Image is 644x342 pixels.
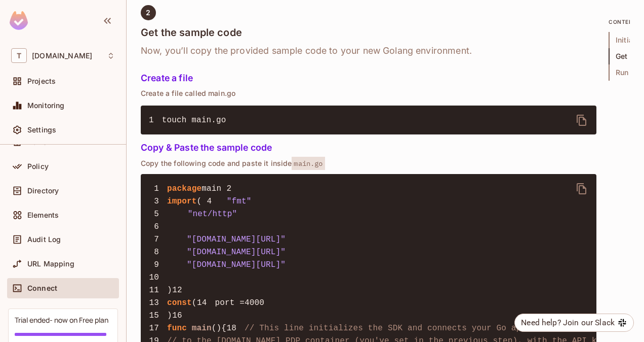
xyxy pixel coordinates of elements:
span: Policy [27,162,49,170]
span: main.go [292,157,325,170]
span: func [167,324,187,333]
span: Projects [27,77,56,85]
span: 2 [146,9,150,17]
span: 13 [149,297,167,309]
span: 3 [149,195,167,208]
span: 2 [221,183,239,195]
p: Copy the following code and paste it inside [141,159,596,168]
span: port = [215,298,245,307]
span: 4000 [245,298,264,307]
span: main [192,324,212,333]
span: 10 [149,271,167,284]
span: 12 [172,284,190,296]
span: Elements [27,211,59,219]
p: Create a file called main.go [141,89,596,97]
h6: Now, you’ll copy the provided sample code to your new Golang environment. [141,45,596,57]
span: // This line initializes the SDK and connects your Go app [245,324,526,333]
span: main [202,184,221,193]
span: 14 [197,297,215,309]
span: 9 [149,259,167,271]
span: Workspace: t-mobile.com [32,52,92,60]
span: 18 [226,322,245,334]
span: import [167,197,197,206]
span: { [221,324,226,333]
span: touch main.go [162,116,226,125]
span: Settings [27,126,56,134]
span: "net/http" [188,210,237,219]
span: Connect [27,284,57,292]
h5: Copy & Paste the sample code [141,143,596,153]
span: 11 [149,284,167,296]
button: delete [570,177,594,201]
div: Trial ended- now on Free plan [15,315,108,325]
span: 4 [202,195,220,208]
span: URL Mapping [27,260,74,268]
div: Need help? Join our Slack [521,317,615,329]
span: Directory [27,187,59,195]
span: package [167,184,202,193]
span: 7 [149,233,167,246]
span: () [212,324,222,333]
span: 5 [149,208,167,220]
span: 15 [149,310,167,322]
span: ( [197,197,202,206]
span: ( [192,298,197,307]
span: 8 [149,246,167,258]
p: content [609,18,630,26]
span: T [11,48,27,63]
span: Monitoring [27,101,65,110]
span: 16 [172,310,190,322]
h4: Get the sample code [141,26,596,39]
span: const [167,298,192,307]
span: 6 [149,221,167,233]
h5: Create a file [141,73,596,83]
span: 1 [149,114,162,126]
span: 1 [149,183,167,195]
img: SReyMgAAAABJRU5ErkJggg== [10,11,28,30]
span: "[DOMAIN_NAME][URL]" [187,235,286,244]
span: Audit Log [27,235,61,244]
span: "fmt" [227,197,252,206]
button: delete [570,108,594,132]
span: "[DOMAIN_NAME][URL]" [187,260,286,269]
span: 17 [149,322,167,334]
span: "[DOMAIN_NAME][URL]" [187,248,286,257]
